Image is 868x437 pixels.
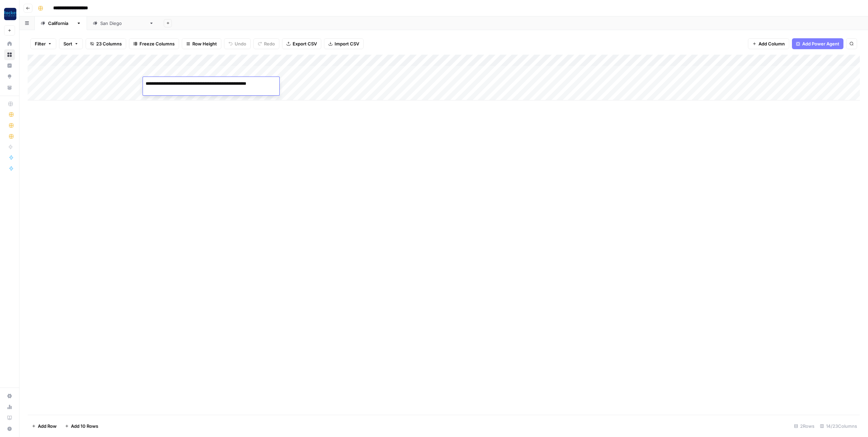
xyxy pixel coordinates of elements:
[335,40,359,47] span: Import CSV
[4,49,15,60] a: Browse
[100,20,146,27] div: [GEOGRAPHIC_DATA]
[4,8,16,20] img: Rocket Pilots Logo
[35,16,87,30] a: [US_STATE]
[71,423,98,429] span: Add 10 Rows
[282,38,321,49] button: Export CSV
[802,40,839,47] span: Add Power Agent
[4,5,15,23] button: Workspace: Rocket Pilots
[4,60,15,71] a: Insights
[61,421,102,432] button: Add 10 Rows
[59,38,83,49] button: Sort
[86,38,126,49] button: 23 Columns
[96,40,122,47] span: 23 Columns
[4,82,15,93] a: Your Data
[87,16,160,30] a: [GEOGRAPHIC_DATA]
[28,421,61,432] button: Add Row
[264,40,275,47] span: Redo
[791,421,817,432] div: 2 Rows
[759,40,785,47] span: Add Column
[253,38,279,49] button: Redo
[324,38,364,49] button: Import CSV
[4,71,15,82] a: Opportunities
[182,38,221,49] button: Row Height
[129,38,179,49] button: Freeze Columns
[293,40,317,47] span: Export CSV
[38,423,57,429] span: Add Row
[35,40,46,47] span: Filter
[224,38,251,49] button: Undo
[792,38,843,49] button: Add Power Agent
[4,423,15,434] button: Help + Support
[4,38,15,49] a: Home
[192,40,217,47] span: Row Height
[48,20,74,27] div: [US_STATE]
[748,38,789,49] button: Add Column
[817,421,860,432] div: 14/23 Columns
[139,40,175,47] span: Freeze Columns
[63,40,72,47] span: Sort
[235,40,246,47] span: Undo
[4,412,15,423] a: Learning Hub
[4,401,15,412] a: Usage
[30,38,56,49] button: Filter
[4,391,15,401] a: Settings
